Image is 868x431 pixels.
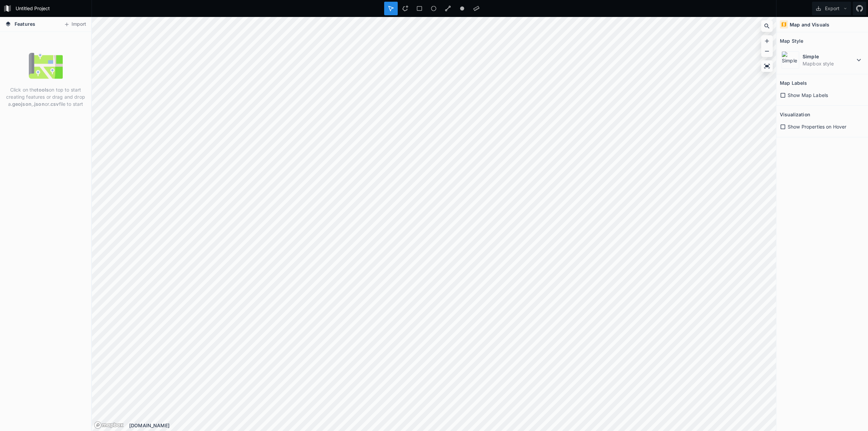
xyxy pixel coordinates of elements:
h2: Visualization [780,109,810,120]
div: [DOMAIN_NAME] [129,422,776,429]
strong: .csv [49,101,59,107]
span: Show Map Labels [788,92,828,99]
strong: tools [37,87,49,93]
span: Show Properties on Hover [788,123,846,130]
dd: Mapbox style [803,60,855,67]
img: Simple [782,51,799,69]
h4: Map and Visuals [790,21,829,28]
button: Import [60,19,90,30]
img: empty [29,49,63,83]
button: Export [812,2,851,15]
a: Mapbox logo [94,421,124,429]
span: Features [15,20,35,27]
h2: Map Style [780,36,803,46]
p: Click on the on top to start creating features or drag and drop a , or file to start [5,86,86,107]
dt: Simple [803,53,855,60]
strong: .geojson [11,101,32,107]
strong: .json [33,101,45,107]
h2: Map Labels [780,78,807,88]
